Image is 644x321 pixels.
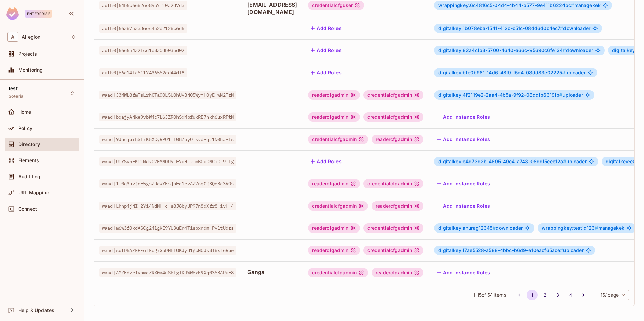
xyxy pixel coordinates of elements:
[565,290,576,300] button: Go to page 4
[308,45,344,56] button: Add Roles
[438,70,585,75] span: uploader
[18,190,50,195] span: URL Mapping
[438,225,495,231] span: digitalkey:anurag12345
[563,47,566,53] span: #
[363,246,424,255] div: credentialcfgadmin
[438,25,563,31] span: digitalkey:1b078eba-1541-412c-c51c-08dd6d0c4ec7
[18,51,37,57] span: Projects
[560,247,563,253] span: #
[434,201,493,211] button: Add Instance Roles
[438,70,565,75] span: digitalkey:bfe0b981-14d6-48f9-f5d4-08dd83e02225
[99,113,236,121] span: waad|bqajyANke9vbW4c7L6JZROhSxMbfuxRE7hxh6uxRFtM
[99,46,187,55] span: auth0|6666a432fcd1d830db03ed02
[552,290,563,300] button: Go to page 3
[99,268,236,277] span: waad|AMZFdzeivnmaZRX0a4uShTglKJWW6xK9Xq035BAPuE8
[308,179,360,188] div: readercfgadmin
[308,1,364,10] div: credentialcfguser
[363,90,424,100] div: credentialcfgadmin
[578,290,589,300] button: Go to next page
[99,24,187,33] span: auth0|66387a3a36ec4a2d2128c6d5
[308,268,368,277] div: credentialcfgadmin
[363,223,424,233] div: credentialcfgadmin
[99,68,187,77] span: auth0|66e14fc5117436552ed44df8
[438,248,583,253] span: uploader
[99,135,236,144] span: waad|9JnujurhSfrK5XCyRPO1rl0BZoyOTkvd-qz1N0hJ-fs
[7,32,18,42] span: A
[18,109,31,115] span: Home
[372,135,423,144] div: readercfgadmin
[6,7,19,20] img: SReyMgAAAABJRU5ErkJggg==
[438,47,566,53] span: digitalkey:82a4cfb3-5700-4640-a66c-95690c6fe134
[438,225,523,231] span: downloader
[540,290,550,300] button: Go to page 2
[473,291,506,299] span: 1 - 15 of 54 items
[99,179,236,188] span: waad|1l0q3uvjcE5gsZUeWYFsjhEa1evAZ7nqCj3QoBc3VOs
[434,134,493,145] button: Add Instance Roles
[99,157,236,166] span: waad|UtYSvoEKt1NdxG7EYMOU9_F7uHLzfmBCuCMCiC-9_Ig
[438,3,601,8] span: managekek
[308,67,344,78] button: Add Roles
[562,70,565,75] span: #
[247,268,297,276] span: Ganga
[438,247,563,253] span: digitalkey:f7ae5528-a588-4bbc-b6d9-e10eacf65ace
[18,142,40,147] span: Directory
[18,158,39,163] span: Elements
[99,246,236,255] span: waad|sutD5AZkP-etkogrGbDMhlOKJyd1gcNCJs8I8xt6Ruw
[372,268,423,277] div: readercfgadmin
[542,225,598,231] span: wrappingkey:testid123
[527,290,538,300] button: page 1
[595,225,598,231] span: #
[560,25,563,31] span: #
[363,179,424,188] div: credentialcfgadmin
[25,10,52,18] div: Enterprise
[308,23,344,34] button: Add Roles
[18,174,40,179] span: Audit Log
[542,225,624,231] span: managekek
[308,223,360,233] div: readercfgadmin
[559,92,562,98] span: #
[18,67,43,73] span: Monitoring
[493,225,496,231] span: #
[563,158,566,164] span: #
[18,308,54,313] span: Help & Updates
[9,86,18,91] span: test
[438,92,562,98] span: digitalkey:4f2119e2-2aa4-4b5a-9f92-08ddfb6319fb
[99,224,236,233] span: waad|m6w3f0kdASCg24lgKE9YU3uEn4T1sbxndm_Pv1tUdrs
[9,94,23,99] span: Soteria
[438,48,593,53] span: downloader
[308,156,344,167] button: Add Roles
[513,290,590,300] nav: pagination navigation
[438,92,583,98] span: uploader
[308,90,360,100] div: readercfgadmin
[434,112,493,122] button: Add Instance Roles
[18,126,32,131] span: Policy
[434,267,493,278] button: Add Instance Roles
[438,158,566,164] span: digitalkey:e4d73d2b-4695-49c4-a743-08ddf5eee12a
[99,202,236,210] span: waad|Lhnp4jNI-2Yi4NdMH_c_s8J8byUP97n8dXfr8_ivH_4
[308,201,368,211] div: credentialcfgadmin
[438,2,574,8] span: wrappingkey:6c4816c5-04d4-4b44-b577-9e411b6224bc
[18,206,37,212] span: Connect
[438,159,586,164] span: uploader
[308,135,368,144] div: credentialcfgadmin
[438,26,590,31] span: downloader
[99,1,187,10] span: auth0|64b6c6682ee89b7f10a2d7da
[597,290,629,300] div: 15 / page
[363,112,424,122] div: credentialcfgadmin
[308,246,360,255] div: readercfgadmin
[22,34,40,40] span: Workspace: Allegion
[372,201,423,211] div: readercfgadmin
[99,91,236,99] span: waad|J3MWL8fmTsLrhCTaGQL5U0hUvBN05WyYH0yE_wN2TzM
[434,178,493,189] button: Add Instance Roles
[571,2,574,8] span: #
[308,112,360,122] div: readercfgadmin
